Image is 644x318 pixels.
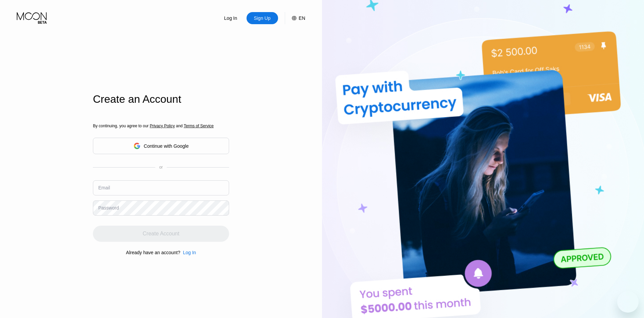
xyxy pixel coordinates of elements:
iframe: Button to launch messaging window [617,291,639,313]
div: Email [98,185,110,190]
div: Continue with Google [93,138,229,154]
div: Sign Up [247,12,278,24]
div: By continuing, you agree to our [93,124,229,128]
span: Terms of Service [184,124,214,128]
div: or [159,165,163,170]
div: Sign Up [253,15,271,21]
div: Log In [215,12,247,24]
div: Log In [183,250,196,255]
div: EN [299,15,305,21]
span: Privacy Policy [150,124,175,128]
div: Password [98,205,119,211]
div: Already have an account? [126,250,180,255]
div: Continue with Google [144,143,189,149]
div: Log In [180,250,196,255]
div: Log In [223,15,238,21]
div: Create an Account [93,93,229,105]
div: EN [285,12,305,24]
span: and [175,124,184,128]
